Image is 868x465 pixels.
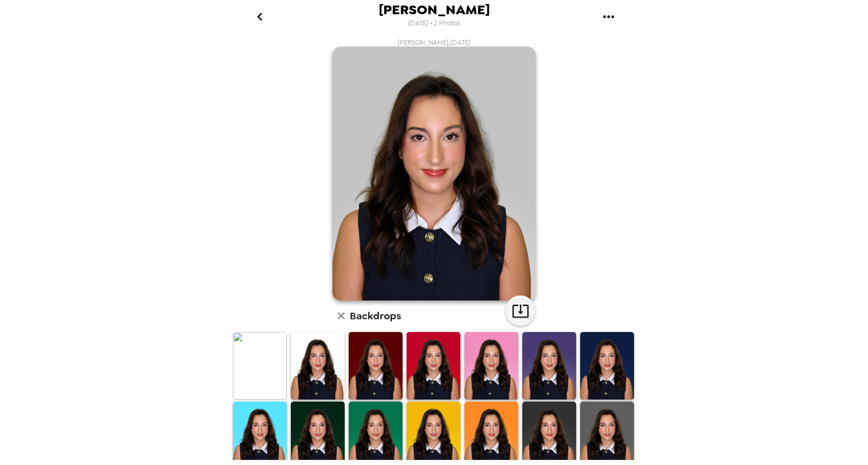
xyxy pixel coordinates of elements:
[350,308,401,324] h6: Backdrops
[233,332,287,399] img: Original
[332,47,536,301] img: user
[379,3,490,17] span: [PERSON_NAME]
[398,38,471,47] span: [PERSON_NAME] , [DATE]
[408,17,460,30] span: [DATE] • 2 Photos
